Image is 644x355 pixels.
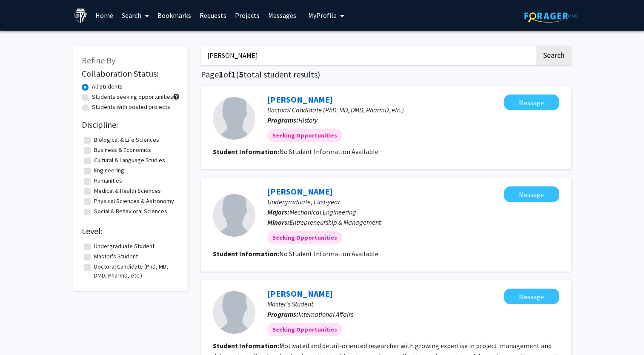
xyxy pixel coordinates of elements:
[94,156,165,165] label: Cultural & Language Studies
[267,231,342,244] mat-chip: Seeking Opportunities
[267,129,342,142] mat-chip: Seeking Opportunities
[94,146,151,155] label: Business & Economics
[117,0,153,30] a: Search
[153,0,195,30] a: Bookmarks
[308,11,337,20] span: My Profile
[92,103,170,112] label: Students with posted projects
[6,317,36,349] iframe: Chat
[195,0,231,30] a: Requests
[267,288,333,299] a: [PERSON_NAME]
[94,186,161,195] label: Medical & Health Sciences
[298,116,318,124] span: History
[231,69,236,80] span: 1
[201,46,535,65] input: Search Keywords
[201,69,571,80] h1: Page of ( total student results)
[267,106,404,114] span: Doctoral Candidate (PhD, MD, DMD, PharmD, etc.)
[219,69,223,80] span: 1
[267,310,298,318] b: Programs:
[267,186,333,197] a: [PERSON_NAME]
[289,218,381,226] span: Entrepreneurship & Management
[267,323,342,336] mat-chip: Seeking Opportunities
[536,46,571,65] button: Search
[239,69,243,80] span: 5
[504,94,559,110] button: Message Emmanuel Awine
[82,55,115,66] span: Refine By
[267,300,313,308] span: Master's Student
[94,135,159,144] label: Biological & Life Sciences
[504,289,559,304] button: Message Emmanuel Ajisafe
[267,198,340,206] span: Undergraduate, First-year
[524,9,578,23] img: ForagerOne Logo
[213,249,279,258] b: Student Information:
[94,166,124,175] label: Engineering
[279,147,378,156] span: No Student Information Available
[82,226,180,236] h2: Level:
[264,0,301,30] a: Messages
[298,310,353,318] span: International Affairs
[94,176,122,185] label: Humanities
[94,207,167,216] label: Social & Behavioral Sciences
[289,208,356,216] span: Mechanical Engineering
[267,94,333,105] a: [PERSON_NAME]
[82,120,180,130] h2: Discipline:
[267,218,289,226] b: Minors:
[94,262,177,280] label: Doctoral Candidate (PhD, MD, DMD, PharmD, etc.)
[94,252,138,261] label: Master's Student
[91,0,117,30] a: Home
[92,92,173,101] label: Students seeking opportunities
[504,186,559,202] button: Message Emmanuel Leblond
[92,82,123,91] label: All Students
[94,197,174,206] label: Physical Sciences & Astronomy
[73,8,88,23] img: Johns Hopkins University Logo
[213,147,279,156] b: Student Information:
[94,242,155,251] label: Undergraduate Student
[82,69,180,79] h2: Collaboration Status:
[267,116,298,124] b: Programs:
[279,249,378,258] span: No Student Information Available
[213,341,279,350] b: Student Information:
[231,0,264,30] a: Projects
[267,208,289,216] b: Majors:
